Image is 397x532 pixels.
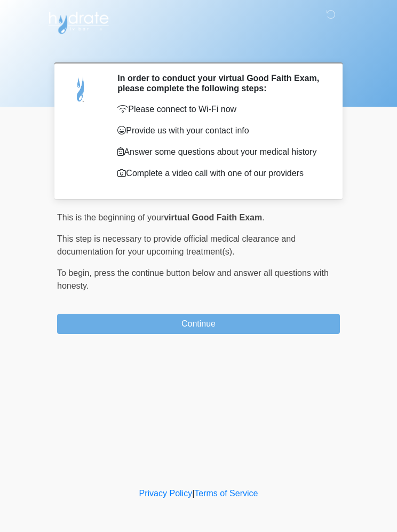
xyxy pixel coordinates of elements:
a: Terms of Service [194,489,258,498]
span: . [262,213,264,222]
a: | [192,489,194,498]
span: This step is necessary to provide official medical clearance and documentation for your upcoming ... [57,234,296,256]
p: Complete a video call with one of our providers [117,167,324,180]
p: Please connect to Wi-Fi now [117,103,324,116]
span: This is the beginning of your [57,213,164,222]
button: Continue [57,314,340,334]
span: press the continue button below and answer all questions with honesty. [57,268,329,290]
h1: ‎ ‎ ‎ ‎ [49,38,348,58]
img: Agent Avatar [65,73,97,105]
strong: virtual Good Faith Exam [164,213,262,222]
span: To begin, [57,268,94,277]
p: Provide us with your contact info [117,124,324,137]
p: Answer some questions about your medical history [117,146,324,158]
img: Hydrate IV Bar - Flagstaff Logo [46,8,110,35]
h2: In order to conduct your virtual Good Faith Exam, please complete the following steps: [117,73,324,93]
a: Privacy Policy [139,489,193,498]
